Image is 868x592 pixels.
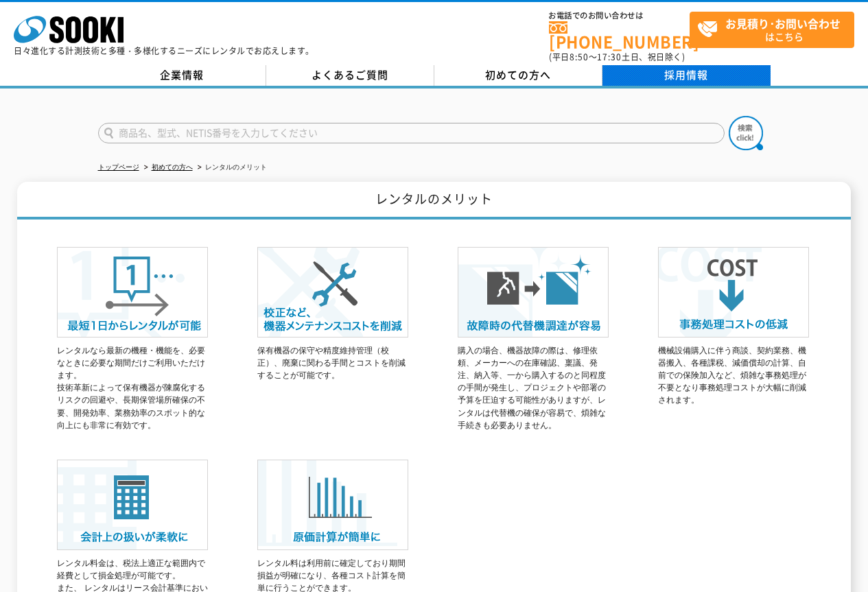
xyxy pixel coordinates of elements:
[152,163,193,171] a: 初めての方へ
[485,67,551,82] span: 初めての方へ
[98,65,266,86] a: 企業情報
[14,47,314,55] p: 日々進化する計測技術と多種・多様化するニーズにレンタルでお応えします。
[658,344,809,407] p: 機械設備購入に伴う商談、契約業務、機器搬入、各種課税、減価償却の計算、自前での保険加入など、煩雑な事務処理が不要となり事務処理コストが大幅に削減されます。
[549,21,690,49] a: [PHONE_NUMBER]
[729,116,763,150] img: btn_search.png
[697,12,854,47] span: はこちら
[57,247,208,338] img: 最短1日からレンタルが可能
[458,247,609,338] img: 故障時の代替機調達が容易
[17,182,850,220] h1: レンタルのメリット
[257,247,408,338] img: 校正など、機器メンテナンスコストを削減
[458,344,609,431] p: 購入の場合、機器故障の際は、修理依頼、メーカーへの在庫確認、稟議、発注、納入等、一から購入するのと同程度の手間が発生し、プロジェクトや部署の予算を圧迫する可能性がありますが、レンタルは代替機の確...
[690,12,854,48] a: お見積り･お問い合わせはこちら
[257,344,408,381] p: 保有機器の保守や精度維持管理（校正）、廃棄に関わる手間とコストを削減することが可能です。
[195,161,267,175] li: レンタルのメリット
[602,65,771,86] a: 採用情報
[57,344,208,431] p: レンタルなら最新の機種・機能を、必要なときに必要な期間だけご利用いただけます。 技術革新によって保有機器が陳腐化するリスクの回避や、長期保管場所確保の不要、開発効率、業務効率のスポット的な向上に...
[98,123,725,143] input: 商品名、型式、NETIS番号を入力してください
[98,163,139,171] a: トップページ
[266,65,434,86] a: よくあるご質問
[549,12,690,20] span: お電話でのお問い合わせは
[658,247,809,338] img: 事務処理コストの低減
[257,460,408,550] img: 原価計算が簡単に
[597,51,622,63] span: 17:30
[725,15,841,32] strong: お見積り･お問い合わせ
[549,51,685,63] span: (平日 ～ 土日、祝日除く)
[434,65,602,86] a: 初めての方へ
[570,51,589,63] span: 8:50
[57,460,208,550] img: 会計上の扱いが柔軟に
